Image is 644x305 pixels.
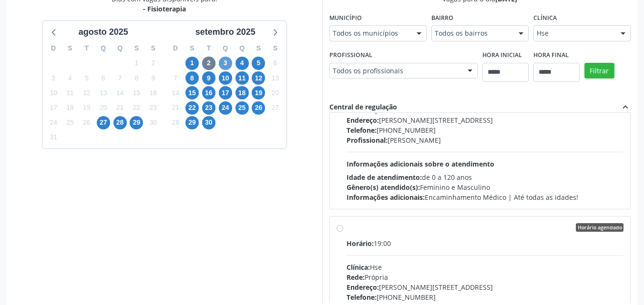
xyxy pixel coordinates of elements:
span: domingo, 17 de agosto de 2025 [47,101,60,115]
span: segunda-feira, 4 de agosto de 2025 [63,71,77,85]
label: Clínica [533,10,557,25]
span: Horário agendado [576,223,624,232]
span: quinta-feira, 28 de agosto de 2025 [113,116,127,129]
span: quarta-feira, 3 de setembro de 2025 [219,57,232,70]
span: domingo, 14 de setembro de 2025 [169,86,182,99]
span: sexta-feira, 26 de setembro de 2025 [252,101,265,115]
span: quarta-feira, 27 de agosto de 2025 [97,116,110,129]
span: sexta-feira, 29 de agosto de 2025 [130,116,143,129]
div: S [145,41,162,56]
span: Endereço: [347,283,379,292]
span: segunda-feira, 29 de setembro de 2025 [185,116,199,129]
div: S [267,41,284,56]
span: terça-feira, 5 de agosto de 2025 [80,71,93,85]
div: [PERSON_NAME][STREET_ADDRESS] [347,115,624,125]
span: sexta-feira, 12 de setembro de 2025 [252,71,265,85]
div: T [78,41,95,56]
span: segunda-feira, 25 de agosto de 2025 [63,116,77,129]
span: terça-feira, 30 de setembro de 2025 [202,116,215,129]
i: expand_less [620,102,631,112]
span: domingo, 31 de agosto de 2025 [47,131,60,144]
label: Bairro [431,10,453,25]
span: Rede: [347,273,365,282]
span: Endereço: [347,116,379,125]
div: D [167,41,184,56]
label: Hora inicial [482,48,522,63]
span: terça-feira, 16 de setembro de 2025 [202,86,215,99]
span: quinta-feira, 14 de agosto de 2025 [113,86,127,99]
span: segunda-feira, 11 de agosto de 2025 [63,86,77,99]
div: Própria [347,272,624,282]
span: quarta-feira, 6 de agosto de 2025 [97,71,110,85]
span: Gênero(s) atendido(s): [347,183,420,192]
div: [PERSON_NAME][STREET_ADDRESS] [347,282,624,292]
span: terça-feira, 19 de agosto de 2025 [80,101,93,115]
span: quinta-feira, 7 de agosto de 2025 [113,71,127,85]
span: quarta-feira, 10 de setembro de 2025 [219,71,232,85]
span: sexta-feira, 22 de agosto de 2025 [130,101,143,115]
span: sexta-feira, 8 de agosto de 2025 [130,71,143,85]
span: terça-feira, 26 de agosto de 2025 [80,116,93,129]
div: S [250,41,267,56]
span: terça-feira, 9 de setembro de 2025 [202,71,215,85]
label: Profissional [329,48,372,63]
span: sexta-feira, 19 de setembro de 2025 [252,86,265,99]
div: S [184,41,201,56]
div: de 0 a 120 anos [347,172,624,182]
span: sábado, 20 de setembro de 2025 [268,86,282,99]
div: Q [95,41,112,56]
span: segunda-feira, 18 de agosto de 2025 [63,101,77,115]
span: quinta-feira, 21 de agosto de 2025 [113,101,127,115]
span: quarta-feira, 17 de setembro de 2025 [219,86,232,99]
span: Hse [537,29,611,38]
span: quarta-feira, 24 de setembro de 2025 [219,101,232,115]
div: Encaminhamento Médico | Até todas as idades! [347,192,624,202]
span: Informações adicionais: [347,193,425,202]
label: Município [329,10,362,25]
div: 19:00 [347,238,624,248]
span: sábado, 13 de setembro de 2025 [268,71,282,85]
label: Hora final [533,48,569,63]
span: sábado, 9 de agosto de 2025 [146,71,160,85]
span: sábado, 16 de agosto de 2025 [146,86,160,99]
span: domingo, 3 de agosto de 2025 [47,71,60,85]
span: Horário: [347,239,374,248]
span: segunda-feira, 15 de setembro de 2025 [185,86,199,99]
span: sábado, 6 de setembro de 2025 [268,57,282,70]
span: domingo, 24 de agosto de 2025 [47,116,60,129]
div: [PHONE_NUMBER] [347,125,624,135]
div: S [62,41,79,56]
div: setembro 2025 [192,26,259,39]
span: domingo, 10 de agosto de 2025 [47,86,60,99]
div: Q [217,41,234,56]
span: Informações adicionais sobre o atendimento [347,159,494,168]
span: segunda-feira, 8 de setembro de 2025 [185,71,199,85]
span: Todos os profissionais [333,66,458,76]
span: terça-feira, 12 de agosto de 2025 [80,86,93,99]
span: terça-feira, 23 de setembro de 2025 [202,101,215,115]
span: sexta-feira, 5 de setembro de 2025 [252,57,265,70]
div: Feminino e Masculino [347,182,624,192]
div: T [200,41,217,56]
span: quinta-feira, 18 de setembro de 2025 [235,86,249,99]
span: sexta-feira, 15 de agosto de 2025 [130,86,143,99]
div: agosto 2025 [75,26,132,39]
span: segunda-feira, 1 de setembro de 2025 [185,57,199,70]
span: quarta-feira, 20 de agosto de 2025 [97,101,110,115]
span: sexta-feira, 1 de agosto de 2025 [130,57,143,70]
div: D [45,41,62,56]
span: terça-feira, 2 de setembro de 2025 [202,57,215,70]
div: - Fisioterapia [112,4,217,14]
span: Telefone: [347,126,377,135]
div: S [128,41,145,56]
div: [PERSON_NAME] [347,135,624,145]
span: quinta-feira, 4 de setembro de 2025 [235,57,249,70]
button: Filtrar [584,63,614,79]
span: quarta-feira, 13 de agosto de 2025 [97,86,110,99]
div: Q [234,41,250,56]
span: quinta-feira, 11 de setembro de 2025 [235,71,249,85]
span: Clínica: [347,263,370,272]
span: Todos os bairros [435,29,509,38]
span: quinta-feira, 25 de setembro de 2025 [235,101,249,115]
span: domingo, 21 de setembro de 2025 [169,101,182,115]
